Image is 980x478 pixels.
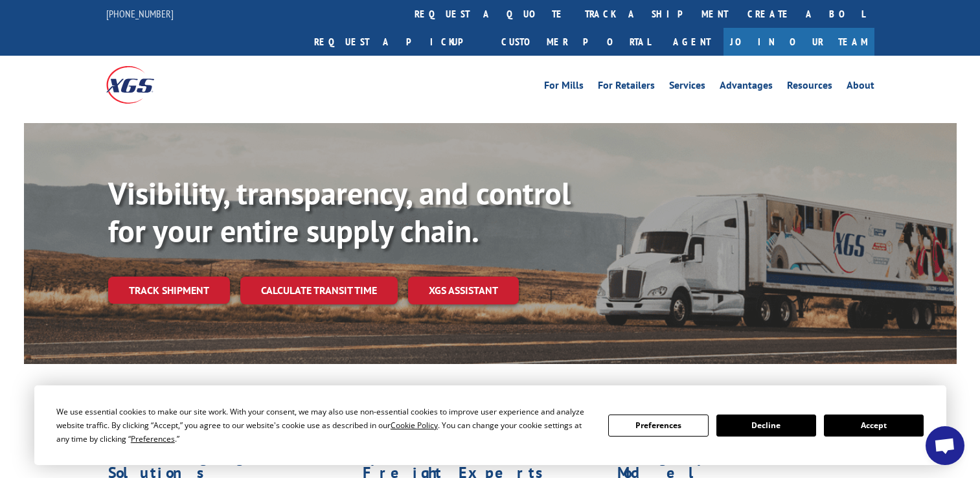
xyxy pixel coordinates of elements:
[608,415,708,437] button: Preferences
[724,28,874,56] a: Join Our Team
[492,28,660,56] a: Customer Portal
[716,415,816,437] button: Decline
[787,80,832,95] a: Resources
[108,173,571,251] b: Visibility, transparency, and control for your entire supply chain.
[598,80,655,95] a: For Retailers
[926,426,964,465] div: Open chat
[669,80,705,95] a: Services
[106,7,174,20] a: [PHONE_NUMBER]
[408,277,519,304] a: XGS ASSISTANT
[108,277,230,304] a: Track shipment
[660,28,724,56] a: Agent
[131,433,175,444] span: Preferences
[720,80,773,95] a: Advantages
[824,415,924,437] button: Accept
[304,28,492,56] a: Request a pickup
[240,277,398,304] a: Calculate transit time
[847,80,874,95] a: About
[56,405,593,446] div: We use essential cookies to make our site work. With your consent, we may also use non-essential ...
[34,385,946,465] div: Cookie Consent Prompt
[391,420,438,431] span: Cookie Policy
[544,80,584,95] a: For Mills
